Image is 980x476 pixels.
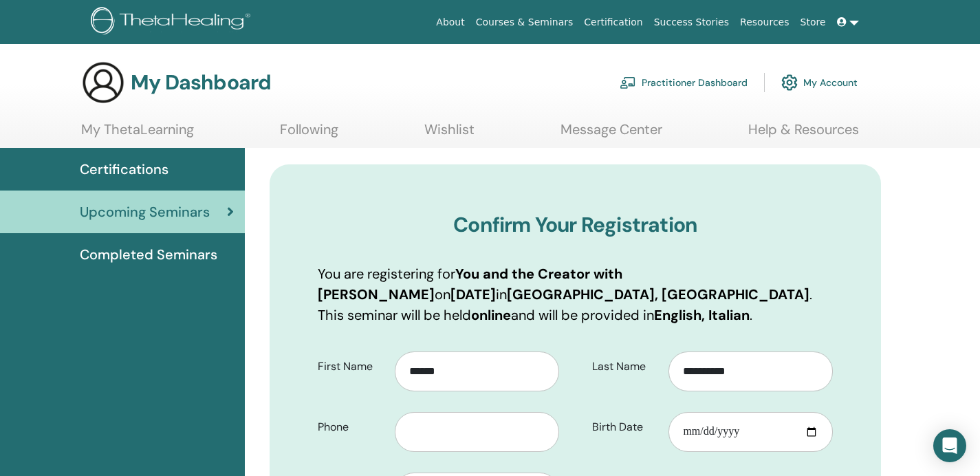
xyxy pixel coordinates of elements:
b: [DATE] [450,285,496,303]
a: Practitioner Dashboard [620,67,748,98]
a: Wishlist [424,121,475,148]
a: My ThetaLearning [81,121,194,148]
a: About [431,10,470,35]
label: First Name [307,354,395,380]
h3: My Dashboard [131,70,271,95]
a: Courses & Seminars [470,10,579,35]
a: Store [795,10,831,35]
a: My Account [781,67,858,98]
b: English, Italian [654,306,750,324]
p: You are registering for on in . This seminar will be held and will be provided in . [318,263,833,325]
a: Resources [734,10,795,35]
b: You and the Creator with [PERSON_NAME] [318,265,622,303]
a: Help & Resources [748,121,859,148]
label: Phone [307,414,395,440]
a: Certification [578,10,648,35]
a: Message Center [560,121,662,148]
label: Last Name [582,354,669,380]
img: generic-user-icon.jpg [81,61,125,105]
span: Completed Seminars [80,244,217,265]
img: chalkboard-teacher.svg [620,76,636,89]
a: Success Stories [649,10,734,35]
label: Birth Date [582,414,669,440]
img: logo.png [91,7,255,38]
a: Following [280,121,338,148]
span: Certifications [80,159,168,180]
b: [GEOGRAPHIC_DATA], [GEOGRAPHIC_DATA] [507,285,809,303]
span: Upcoming Seminars [80,202,210,222]
b: online [471,306,511,324]
img: cog.svg [781,71,798,94]
div: Open Intercom Messenger [933,429,966,462]
h3: Confirm Your Registration [318,213,833,237]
